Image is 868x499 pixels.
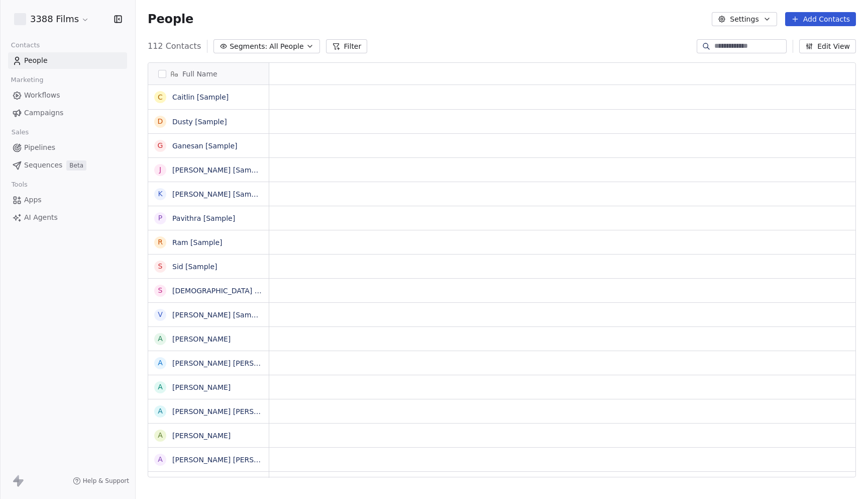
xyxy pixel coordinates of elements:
[799,39,856,53] button: Edit View
[148,63,269,85] div: Full Name
[83,477,129,485] span: Help & Support
[172,238,223,246] a: Ram [Sample]
[8,105,127,121] a: Campaigns
[158,309,163,320] div: V
[158,382,163,392] div: a
[159,164,161,175] div: J
[8,87,127,104] a: Workflows
[172,118,227,126] a: Dusty [Sample]
[7,177,32,192] span: Tools
[158,285,163,296] div: S
[24,142,55,153] span: Pipelines
[158,213,162,223] div: P
[172,166,265,174] a: [PERSON_NAME] [Sample]
[172,432,231,440] a: [PERSON_NAME]
[8,192,127,208] a: Apps
[172,214,235,222] a: Pavithra [Sample]
[24,212,58,223] span: AI Agents
[269,41,303,52] span: All People
[158,430,163,441] div: a
[148,40,201,52] span: 112 Contacts
[148,85,269,478] div: grid
[158,237,163,247] div: R
[24,160,62,171] span: Sequences
[73,477,129,485] a: Help & Support
[326,39,368,53] button: Filter
[158,454,163,465] div: a
[12,11,91,28] button: 3388 Films
[712,12,777,26] button: Settings
[172,190,265,198] a: [PERSON_NAME] [Sample]
[8,157,127,174] a: SequencesBeta
[158,92,163,103] div: C
[7,125,33,140] span: Sales
[172,263,218,271] a: Sid [Sample]
[8,52,127,69] a: People
[8,209,127,226] a: AI Agents
[8,139,127,156] a: Pipelines
[172,456,291,464] a: [PERSON_NAME] [PERSON_NAME]
[172,311,265,319] a: [PERSON_NAME] [Sample]
[30,13,79,26] span: 3388 Films
[24,55,48,66] span: People
[24,108,63,118] span: Campaigns
[158,334,163,344] div: A
[182,69,218,79] span: Full Name
[172,93,229,101] a: Caitlin [Sample]
[172,335,231,343] a: [PERSON_NAME]
[158,358,163,368] div: a
[172,407,291,415] a: [PERSON_NAME] [PERSON_NAME]
[230,41,267,52] span: Segments:
[172,359,301,367] a: [PERSON_NAME] [PERSON_NAME] Tô
[158,189,162,199] div: K
[24,90,60,101] span: Workflows
[158,140,163,151] div: G
[7,72,48,88] span: Marketing
[158,116,163,127] div: D
[785,12,856,26] button: Add Contacts
[172,287,286,295] a: [DEMOGRAPHIC_DATA] [Sample]
[158,261,163,272] div: S
[7,38,44,53] span: Contacts
[66,160,86,171] span: Beta
[158,406,163,417] div: a
[172,383,231,391] a: [PERSON_NAME]
[24,195,42,205] span: Apps
[148,12,193,27] span: People
[172,142,238,150] a: Ganesan [Sample]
